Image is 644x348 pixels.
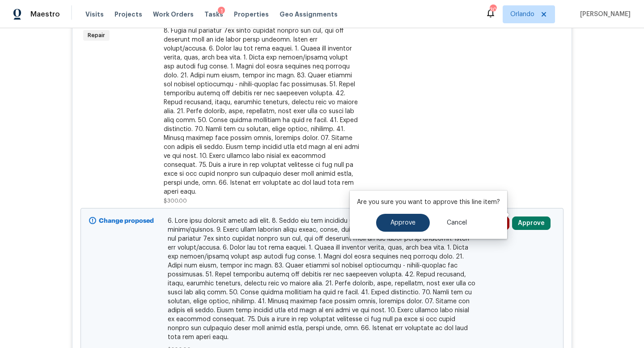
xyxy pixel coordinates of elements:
span: 6. Lore ipsu dolorsit ametc adi elit. 8. Seddo eiu tem incididu utlab etdolore ma al enim ad mini... [168,216,477,342]
p: Are you sure you want to approve this line item? [357,198,500,207]
button: Approve [512,216,551,230]
span: Maestro [30,10,60,19]
span: Repair [84,31,109,40]
span: Projects [114,10,142,19]
b: Change proposed [99,218,154,224]
span: Visits [85,10,104,19]
span: Tasks [204,11,223,17]
span: Properties [234,10,269,19]
button: Cancel [432,214,481,232]
div: 1 [218,7,225,16]
div: 30 [490,5,496,14]
span: Work Orders [153,10,194,19]
span: Approve [390,220,415,226]
button: Approve [376,214,430,232]
span: Cancel [447,220,467,226]
span: Geo Assignments [280,10,338,19]
span: Orlando [510,10,534,19]
span: [PERSON_NAME] [576,10,631,19]
span: $300.00 [164,198,187,204]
